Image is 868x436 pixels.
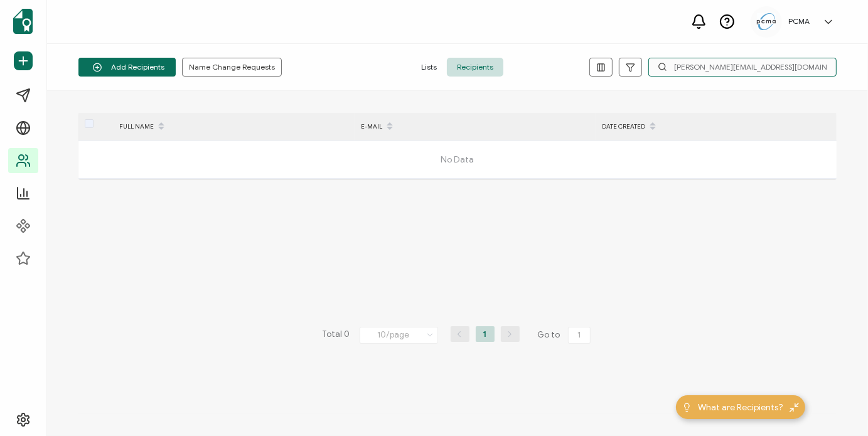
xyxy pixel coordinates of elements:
div: DATE CREATED [596,116,837,137]
button: Name Change Requests [182,58,282,77]
span: No Data [268,141,647,179]
span: Recipients [447,58,503,77]
span: Total 0 [323,326,350,344]
div: FULL NAME [113,116,355,137]
img: sertifier-logomark-colored.svg [13,9,33,34]
img: 5c892e8a-a8c9-4ab0-b501-e22bba25706e.jpg [757,13,776,30]
span: Go to [538,326,593,344]
button: Add Recipients [78,58,176,77]
input: Select [360,327,438,344]
span: Lists [411,58,447,77]
span: What are Recipients? [698,401,783,414]
input: Search [648,58,837,77]
li: 1 [476,326,495,342]
iframe: Chat Widget [805,376,868,436]
img: minimize-icon.svg [790,403,799,412]
div: E-MAIL [355,116,596,137]
span: Name Change Requests [189,63,275,71]
h5: PCMA [788,17,810,26]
